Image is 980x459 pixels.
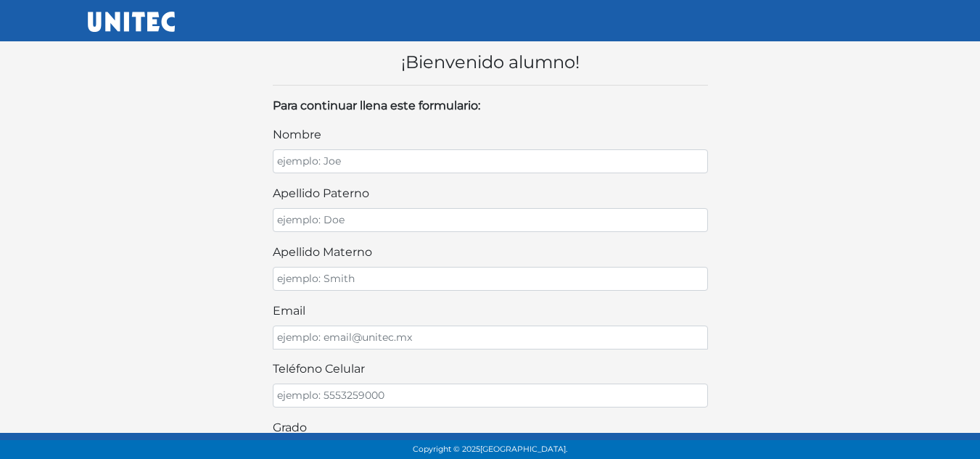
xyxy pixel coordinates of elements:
input: ejemplo: Joe [273,149,708,173]
h4: ¡Bienvenido alumno! [273,52,708,73]
label: nombre [273,126,321,144]
label: Grado [273,419,307,437]
label: apellido paterno [273,185,369,202]
input: ejemplo: Smith [273,267,708,291]
p: Para continuar llena este formulario: [273,97,708,115]
input: ejemplo: email@unitec.mx [273,326,708,350]
input: ejemplo: 5553259000 [273,384,708,408]
img: UNITEC [88,12,175,32]
input: ejemplo: Doe [273,208,708,232]
label: teléfono celular [273,360,365,378]
label: email [273,302,305,320]
label: apellido materno [273,244,372,261]
span: [GEOGRAPHIC_DATA]. [480,444,567,454]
